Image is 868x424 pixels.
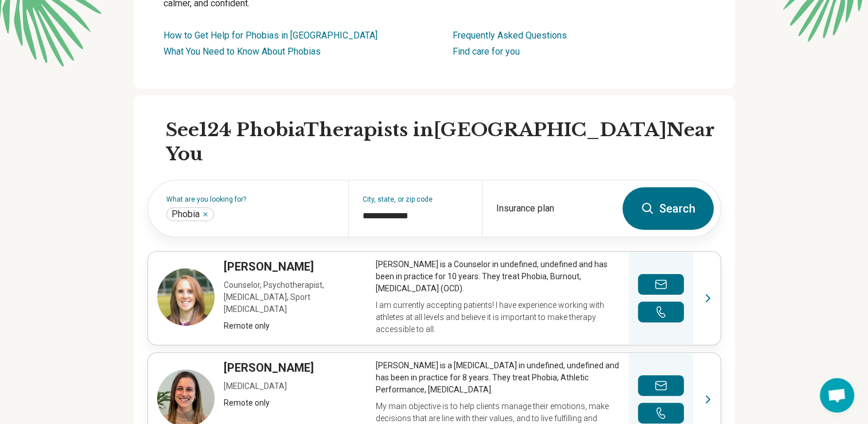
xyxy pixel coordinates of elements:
[453,46,520,57] a: Find care for you
[638,403,684,423] button: Make a phone call
[164,46,321,57] a: What You Need to Know About Phobias
[202,211,209,218] button: Phobia
[622,187,714,230] button: Search
[453,30,567,41] a: Frequently Asked Questions
[166,196,334,203] label: What are you looking for?
[164,30,377,41] a: How to Get Help for Phobias in [GEOGRAPHIC_DATA]
[638,302,684,322] button: Make a phone call
[820,378,854,413] div: Open chat
[638,375,684,396] button: Send a message
[166,118,721,166] h2: See 124 Phobia Therapists in [GEOGRAPHIC_DATA] Near You
[166,207,214,221] div: Phobia
[638,274,684,295] button: Send a message
[172,209,200,220] span: Phobia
